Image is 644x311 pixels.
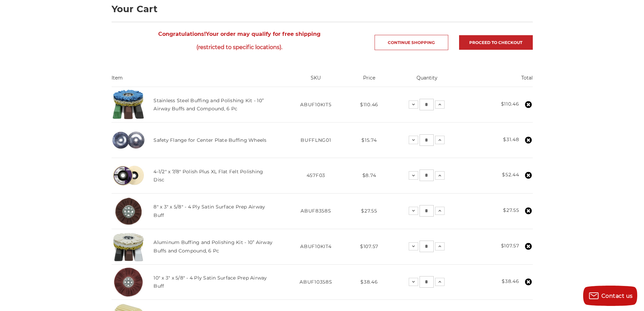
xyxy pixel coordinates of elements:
[300,279,332,285] span: ABUF10358S
[501,101,519,107] strong: $110.46
[112,27,367,54] span: Your order may qualify for free shipping
[153,239,272,253] a: Aluminum Buffing and Polishing Kit - 10” Airway Buffs and Compound, 6 Pc
[360,243,378,249] span: $107.57
[459,35,533,50] a: Proceed to checkout
[503,136,519,142] strong: $31.48
[112,123,145,157] img: 4 inch safety flange for center plate airway buffs
[112,230,145,264] img: 10 inch airway buff and polishing compound kit for aluminum
[300,243,331,249] span: ABUF10KIT4
[420,276,434,288] input: 10" x 3" x 5/8" - 4 Ply Satin Surface Prep Airway Buff Quantity:
[300,102,331,108] span: ABUF10KIT5
[158,31,206,37] strong: Congratulations!
[420,170,434,181] input: 4-1/2" x 7/8" Polish Plus XL Flat Felt Polishing Disc Quantity:
[420,241,434,252] input: Aluminum Buffing and Polishing Kit - 10” Airway Buffs and Compound, 6 Pc Quantity:
[112,159,145,193] img: 4.5 inch extra thick felt disc
[362,172,376,178] span: $8.74
[112,88,145,121] img: 10 inch airway buff and polishing compound kit for stainless steel
[153,169,263,183] a: 4-1/2" x 7/8" Polish Plus XL Flat Felt Polishing Disc
[503,207,519,213] strong: $27.55
[282,74,350,87] th: SKU
[153,137,266,143] a: Safety Flange for Center Plate Buffing Wheels
[153,204,265,218] a: 8" x 3" x 5/8" - 4 Ply Satin Surface Prep Airway Buff
[583,286,637,306] button: Contact us
[601,293,633,299] span: Contact us
[361,137,377,143] span: $15.74
[112,4,533,14] h1: Your Cart
[350,74,388,87] th: Price
[388,74,466,87] th: Quantity
[301,137,331,143] span: BUFFLNG01
[112,41,367,54] span: (restricted to specific locations).
[420,205,434,217] input: 8" x 3" x 5/8" - 4 Ply Satin Surface Prep Airway Buff Quantity:
[307,172,325,178] span: 457F03
[502,172,519,178] strong: $52.44
[502,278,519,284] strong: $38.46
[360,102,378,108] span: $110.46
[112,74,282,87] th: Item
[112,265,145,299] img: 10 inch satin surface prep airway buffing wheel
[112,194,145,228] img: 8 inch satin surface prep airway buff
[375,35,448,50] a: Continue Shopping
[420,134,434,146] input: Safety Flange for Center Plate Buffing Wheels Quantity:
[153,97,264,112] a: Stainless Steel Buffing and Polishing Kit - 10” Airway Buffs and Compound, 6 Pc
[153,275,267,289] a: 10" x 3" x 5/8" - 4 Ply Satin Surface Prep Airway Buff
[420,99,434,110] input: Stainless Steel Buffing and Polishing Kit - 10” Airway Buffs and Compound, 6 Pc Quantity:
[301,208,331,214] span: ABUF8358S
[501,243,519,249] strong: $107.57
[361,208,377,214] span: $27.55
[360,279,378,285] span: $38.46
[466,74,533,87] th: Total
